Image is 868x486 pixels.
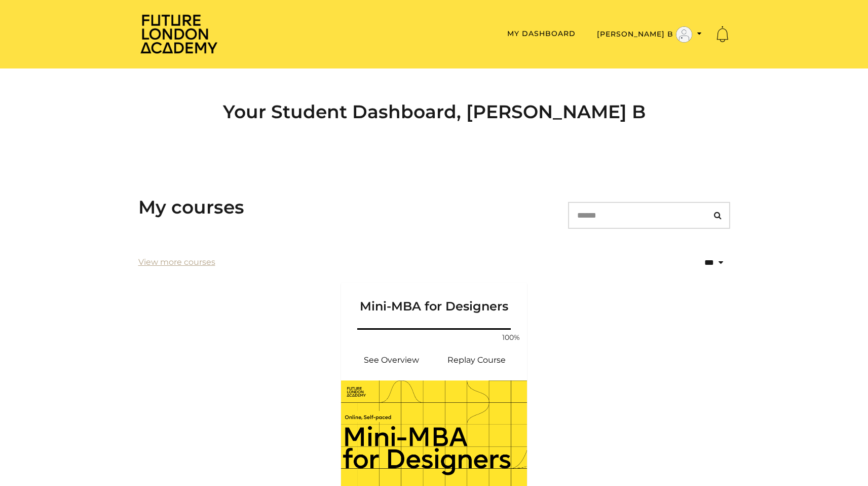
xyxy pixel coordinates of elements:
[341,283,527,326] a: Mini-MBA for Designers
[349,348,434,372] a: Mini-MBA for Designers: See Overview
[353,283,515,314] h3: Mini-MBA for Designers
[138,196,244,218] h3: My courses
[434,348,519,372] a: Mini-MBA for Designers: Resume Course
[594,26,705,43] button: Toggle menu
[507,29,576,38] a: My Dashboard
[138,13,219,54] img: Home Page
[138,101,730,123] h2: Your Student Dashboard, [PERSON_NAME] B
[499,332,523,343] span: 100%
[138,256,215,268] a: View more courses
[671,251,730,274] select: status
